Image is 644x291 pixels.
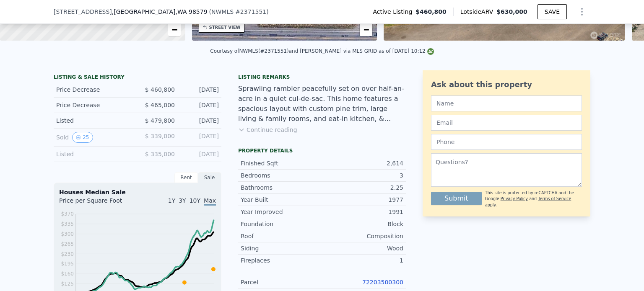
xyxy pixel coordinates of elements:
[241,232,322,240] div: Roof
[238,84,406,124] div: Sprawling rambler peacefully set on over half-an-acre in a quiet cul-de-sac. This home features a...
[501,196,528,201] a: Privacy Policy
[61,261,74,267] tspan: $195
[538,196,571,201] a: Terms of Service
[241,220,322,228] div: Foundation
[182,101,219,109] div: [DATE]
[190,197,200,204] span: 10Y
[61,231,74,237] tspan: $300
[209,8,269,16] div: ( )
[431,134,582,150] input: Phone
[460,8,496,16] span: Lotside ARV
[209,24,241,31] div: STREET VIEW
[145,102,175,108] span: $ 465,000
[235,8,266,15] span: # 2371551
[431,192,482,205] button: Submit
[322,256,403,265] div: 1
[322,244,403,252] div: Wood
[182,85,219,94] div: [DATE]
[322,171,403,180] div: 3
[182,150,219,158] div: [DATE]
[415,8,447,16] span: $460,800
[112,8,208,16] span: , [GEOGRAPHIC_DATA]
[574,3,590,20] button: Show Options
[61,221,74,227] tspan: $335
[171,24,177,35] span: −
[145,133,175,139] span: $ 339,000
[54,74,221,82] div: LISTING & SALE HISTORY
[182,132,219,143] div: [DATE]
[241,159,322,167] div: Finished Sqft
[56,101,131,109] div: Price Decrease
[241,208,322,216] div: Year Improved
[72,132,93,143] button: View historical data
[322,232,403,240] div: Composition
[322,183,403,192] div: 2.25
[198,172,221,183] div: Sale
[182,116,219,125] div: [DATE]
[61,241,74,247] tspan: $265
[485,190,582,208] div: This site is protected by reCAPTCHA and the Google and apply.
[538,4,567,19] button: SAVE
[322,220,403,228] div: Block
[61,271,74,277] tspan: $160
[238,126,297,134] button: Continue reading
[241,278,322,286] div: Parcel
[56,132,131,143] div: Sold
[145,151,175,157] span: $ 335,000
[496,8,527,15] span: $630,000
[145,86,175,93] span: $ 460,800
[427,48,434,55] img: NWMLS Logo
[145,117,175,124] span: $ 479,800
[238,147,406,154] div: Property details
[168,197,175,204] span: 1Y
[241,244,322,252] div: Siding
[56,85,131,94] div: Price Decrease
[168,23,181,36] a: Zoom out
[364,24,369,35] span: −
[174,172,198,183] div: Rent
[362,279,403,286] a: 72203500300
[241,171,322,180] div: Bedrooms
[210,48,434,54] div: Courtesy of NWMLS (#2371551) and [PERSON_NAME] via MLS GRID as of [DATE] 10:12
[322,208,403,216] div: 1991
[322,196,403,204] div: 1977
[56,150,131,158] div: Listed
[61,211,74,217] tspan: $370
[179,197,186,204] span: 3Y
[211,8,234,15] span: NWMLS
[241,256,322,265] div: Fireplaces
[61,251,74,257] tspan: $230
[431,115,582,131] input: Email
[431,95,582,111] input: Name
[56,116,131,125] div: Listed
[204,197,216,206] span: Max
[59,196,138,210] div: Price per Square Foot
[322,159,403,167] div: 2,614
[241,183,322,192] div: Bathrooms
[431,79,582,90] div: Ask about this property
[373,8,415,16] span: Active Listing
[61,281,74,287] tspan: $125
[175,8,207,15] span: , WA 98579
[238,74,406,80] div: Listing remarks
[241,196,322,204] div: Year Built
[54,8,112,16] span: [STREET_ADDRESS]
[360,23,372,36] a: Zoom out
[59,188,216,196] div: Houses Median Sale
